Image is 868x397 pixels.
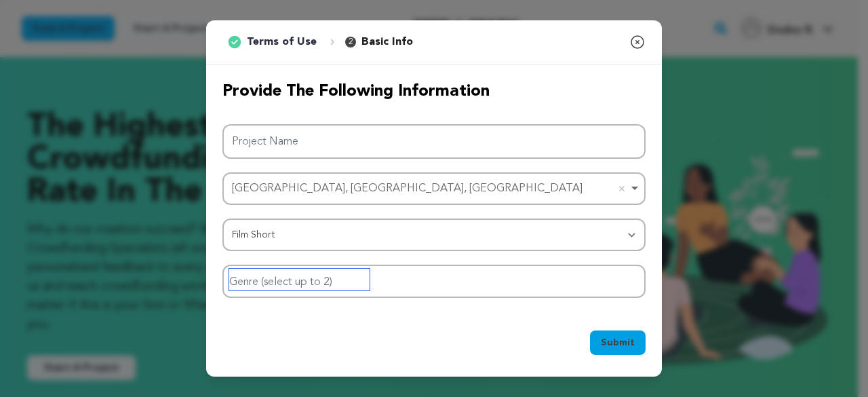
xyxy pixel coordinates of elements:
[361,34,413,50] p: Basic Info
[247,34,317,50] p: Terms of Use
[222,81,646,102] h2: Provide the following information
[232,179,628,199] div: [GEOGRAPHIC_DATA], [GEOGRAPHIC_DATA], [GEOGRAPHIC_DATA]
[229,269,370,290] input: Genre (select up to 2)
[615,182,629,195] button: Remove item: 'ChIJGzE9DS1l44kRoOhiASS_fHg'
[345,37,356,48] span: 2
[590,330,646,355] button: Submit
[222,124,646,159] input: Project Name
[601,336,635,349] span: Submit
